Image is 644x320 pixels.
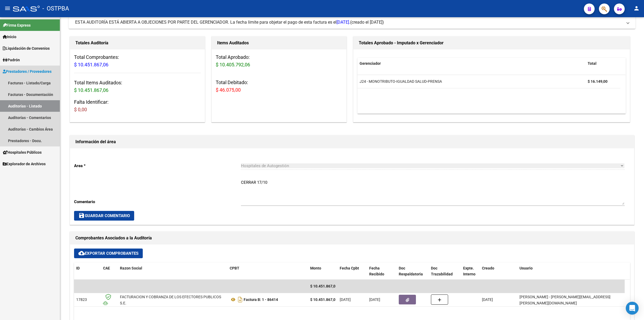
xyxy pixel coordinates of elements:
span: Guardar Comentario [78,213,130,218]
h3: Total Aprobado: [216,53,342,69]
span: Hospitales Públicos [3,149,42,155]
span: $ 10.451.867,06 [74,87,108,93]
datatable-header-cell: Creado [480,263,517,280]
span: Padrón [3,57,20,63]
datatable-header-cell: ID [74,263,101,280]
span: (creado el [DATE]) [350,19,384,25]
datatable-header-cell: Doc Respaldatoria [397,263,429,280]
span: [DATE]. [336,20,350,25]
span: Creado [482,266,494,270]
span: [PERSON_NAME] - [PERSON_NAME][EMAIL_ADDRESS][PERSON_NAME][DOMAIN_NAME] [519,295,610,305]
span: $ 10.451.867,06 [74,62,108,67]
div: FACTURACION Y COBRANZA DE LOS EFECTORES PUBLICOS S.E. [120,294,225,306]
span: 17823 [76,297,87,302]
span: Gerenciador [360,61,381,66]
div: Open Intercom Messenger [626,302,639,315]
span: Fecha Recibido [369,266,384,276]
span: Monto [310,266,321,270]
strong: $ 10.451.867,06 [310,297,338,302]
span: $ 46.075,00 [216,87,241,93]
i: Descargar documento [237,295,244,304]
mat-icon: menu [4,5,11,12]
datatable-header-cell: Usuario [517,263,625,280]
span: ID [76,266,80,270]
span: Doc Trazabilidad [431,266,453,276]
span: [DATE] [340,297,351,302]
h1: Información del área [75,138,629,146]
strong: Factura B: 1 - 86414 [244,297,278,302]
span: $ 10.451.867,06 [310,284,338,288]
h3: Total Comprobantes: [74,53,201,69]
h1: Comprobantes Asociados a la Auditoría [75,234,629,242]
p: Comentario [74,199,241,205]
datatable-header-cell: Total [586,58,620,69]
span: $ 10.405.792,06 [216,62,250,67]
span: CPBT [230,266,239,270]
span: Expte. Interno [463,266,475,276]
span: - OSTPBA [42,3,69,15]
h3: Falta Identificar: [74,98,201,113]
span: ESTA AUDITORÍA ESTÁ ABIERTA A OBJECIONES POR PARTE DEL GERENCIADOR. La fecha límite para objetar ... [75,20,350,25]
span: [DATE] [369,297,380,302]
span: J24 - MONOTRIBUTO-IGUALDAD SALUD-PRENSA [360,79,442,84]
datatable-header-cell: Fecha Recibido [367,263,397,280]
span: CAE [103,266,110,270]
h1: Totales Aprobado - Imputado x Gerenciador [359,39,624,47]
datatable-header-cell: Monto [308,263,338,280]
mat-icon: save [78,212,85,219]
span: Firma Express [3,22,31,28]
datatable-header-cell: Doc Trazabilidad [429,263,461,280]
span: Liquidación de Convenios [3,45,50,51]
h1: Items Auditados [217,39,341,47]
datatable-header-cell: CPBT [228,263,308,280]
datatable-header-cell: CAE [101,263,118,280]
mat-icon: person [633,5,640,12]
span: Doc Respaldatoria [399,266,423,276]
h3: Total Items Auditados: [74,79,201,94]
p: Area * [74,163,241,169]
mat-expansion-panel-header: ESTA AUDITORÍA ESTÁ ABIERTA A OBJECIONES POR PARTE DEL GERENCIADOR. La fecha límite para objetar ... [69,16,635,29]
datatable-header-cell: Expte. Interno [461,263,480,280]
span: [DATE] [482,297,493,302]
span: $ 0,00 [74,107,87,112]
button: Exportar Comprobantes [74,249,143,258]
span: Razon Social [120,266,142,270]
strong: $ 16.149,00 [588,79,608,84]
h3: Total Debitado: [216,79,342,94]
span: Exportar Comprobantes [78,251,138,256]
datatable-header-cell: Razon Social [118,263,228,280]
span: Prestadores / Proveedores [3,69,52,74]
button: Guardar Comentario [74,211,134,221]
span: Usuario [519,266,533,270]
span: Hospitales de Autogestión [241,163,289,168]
h1: Totales Auditoría [75,39,199,47]
span: Fecha Cpbt [340,266,359,270]
datatable-header-cell: Gerenciador [357,58,586,69]
span: Inicio [3,34,16,40]
span: Explorador de Archivos [3,161,46,167]
span: Total [588,61,597,66]
mat-icon: cloud_download [78,250,85,256]
datatable-header-cell: Fecha Cpbt [338,263,367,280]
